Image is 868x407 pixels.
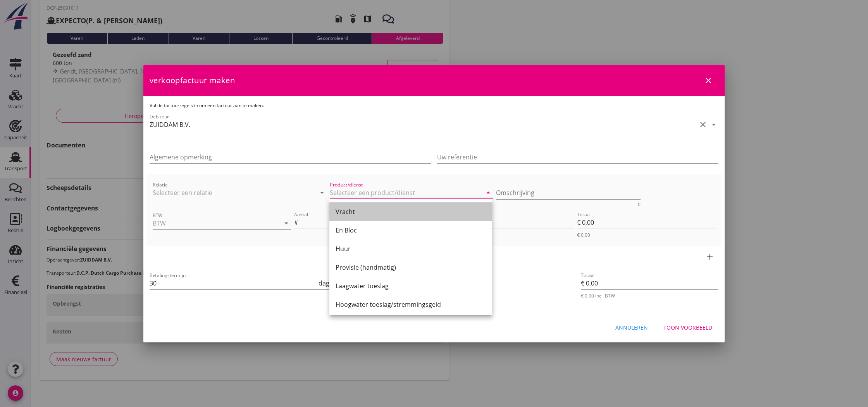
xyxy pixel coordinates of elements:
i: add [705,252,715,262]
input: Betalingstermijn [150,277,317,289]
input: Uw referentie [437,151,718,163]
input: Totaal [581,277,718,289]
button: Annuleren [609,321,654,335]
div: Laagwater toeslag [336,281,486,291]
i: arrow_drop_down [282,219,291,228]
div: Annuleren [615,323,648,332]
input: Product/dienst [330,186,482,199]
button: Toon voorbeeld [657,321,718,335]
div: Toon voorbeeld [663,323,712,332]
input: Prijs [441,216,574,229]
div: Huur [336,244,486,253]
div: verkoopfactuur maken [143,65,725,96]
i: clear [698,120,708,129]
div: € 0,00 [577,232,715,238]
input: Aantal [300,216,432,229]
div: dagen [317,279,337,288]
input: BTW [153,217,269,229]
i: arrow_drop_down [709,120,718,129]
span: Vul de factuurregels in om een factuur aan te maken. [150,102,264,109]
div: # [294,218,300,227]
i: arrow_drop_down [317,188,327,197]
i: arrow_drop_down [484,188,493,197]
input: Relatie [153,186,305,199]
div: 0 [638,202,641,207]
div: Hoogwater toeslag/stremmingsgeld [336,300,486,309]
div: € 0,00 incl. BTW [581,292,718,299]
i: close [704,76,713,85]
textarea: Omschrijving [496,186,641,199]
input: Totaal [577,216,715,229]
input: Debiteur [150,118,697,131]
div: Provisie (handmatig) [336,263,486,272]
div: En Bloc [336,226,486,235]
div: Vracht [336,207,486,216]
input: Algemene opmerking [150,151,431,163]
